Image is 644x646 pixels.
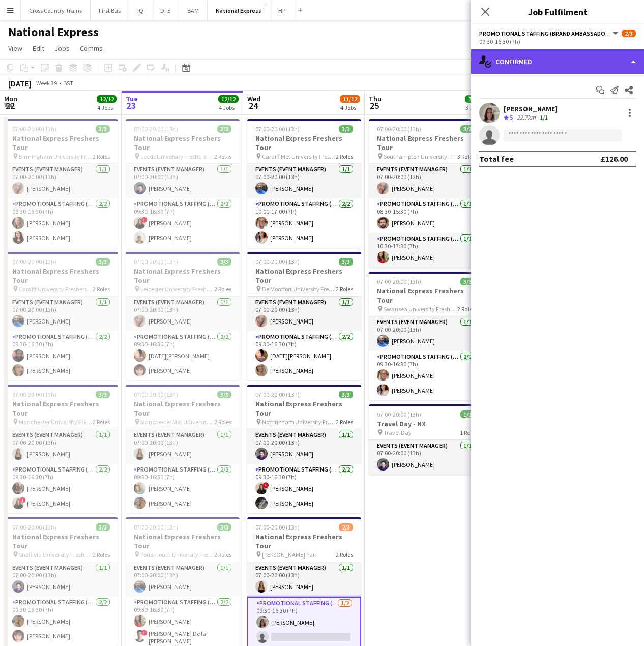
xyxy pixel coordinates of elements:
span: 07:00-20:00 (13h) [134,125,178,133]
app-job-card: 07:00-20:00 (13h)3/3National Express Freshers Tour Leicester University Freshers Fair2 RolesEvent... [126,252,240,380]
app-card-role: Events (Event Manager)1/107:00-20:00 (13h)[PERSON_NAME] [247,164,361,198]
span: 2 Roles [214,285,231,293]
span: 3/3 [96,258,110,266]
a: View [4,42,26,55]
app-card-role: Events (Event Manager)1/107:00-20:00 (13h)[PERSON_NAME] [126,562,240,597]
span: ! [20,497,26,503]
span: 2 Roles [93,153,110,160]
a: Comms [76,42,107,55]
span: 07:00-20:00 (13h) [255,523,300,531]
div: 4 Jobs [97,104,116,111]
div: 07:00-20:00 (13h)3/3National Express Freshers Tour De Montfort University Freshers Fair2 RolesEve... [247,252,361,380]
span: View [8,44,22,53]
div: 07:00-20:00 (13h)3/3National Express Freshers Tour Leeds University Freshers Fair2 RolesEvents (E... [126,119,240,248]
span: Week 39 [34,79,59,87]
span: Leicester University Freshers Fair [140,285,214,293]
span: 2 Roles [214,551,231,559]
app-job-card: 07:00-20:00 (13h)3/3National Express Freshers Tour Cardiff University Freshers Fair2 RolesEvents ... [4,252,118,380]
app-job-card: 07:00-20:00 (13h)3/3National Express Freshers Tour Birmingham University Freshers Fair2 RolesEven... [4,119,118,248]
span: 3/3 [339,258,353,266]
span: 07:00-20:00 (13h) [134,523,178,531]
span: ! [263,482,269,488]
app-job-card: 07:00-20:00 (13h)3/3National Express Freshers Tour Southampton University Freshers Fair3 RolesEve... [369,119,483,268]
h3: National Express Freshers Tour [247,134,361,152]
span: 07:00-20:00 (13h) [377,410,421,418]
app-card-role: Events (Event Manager)1/107:00-20:00 (13h)[PERSON_NAME] [247,562,361,597]
span: Southampton University Freshers Fair [384,153,457,160]
span: 3/3 [217,258,231,266]
span: Edit [33,44,44,53]
app-job-card: 07:00-20:00 (13h)3/3National Express Freshers Tour Cardiff Met University Freshers Fair2 RolesEve... [247,119,361,248]
app-card-role: Promotional Staffing (Brand Ambassadors)2/209:30-16:30 (7h)![PERSON_NAME][PERSON_NAME] [126,198,240,248]
app-card-role: Promotional Staffing (Brand Ambassadors)2/209:30-16:30 (7h)![PERSON_NAME][PERSON_NAME] [247,464,361,513]
h3: National Express Freshers Tour [4,399,118,418]
span: ! [141,630,148,636]
span: 07:00-20:00 (13h) [255,258,300,266]
app-job-card: 07:00-20:00 (13h)3/3National Express Freshers Tour Nottingham University Freshers Fair2 RolesEven... [247,385,361,513]
div: [PERSON_NAME] [504,104,558,113]
h3: National Express Freshers Tour [126,399,240,418]
span: 07:00-20:00 (13h) [134,391,178,398]
span: Cardiff University Freshers Fair [19,285,93,293]
span: Tue [126,94,138,103]
app-job-card: 07:00-20:00 (13h)3/3National Express Freshers Tour Manchester University Freshers Fair2 RolesEven... [4,385,118,513]
span: 2 Roles [214,153,231,160]
button: DFE [152,1,179,20]
span: 3 Roles [457,153,475,160]
app-card-role: Promotional Staffing (Brand Ambassadors)2/209:30-16:30 (7h)[PERSON_NAME][PERSON_NAME] [369,351,483,400]
app-card-role: Promotional Staffing (Brand Ambassadors)2/209:30-16:30 (7h)[PERSON_NAME][PERSON_NAME] [4,597,118,646]
h1: National Express [8,24,99,40]
h3: National Express Freshers Tour [247,399,361,418]
a: Edit [28,42,48,55]
h3: Job Fulfilment [471,5,644,18]
span: ! [141,217,148,223]
span: [PERSON_NAME] Fair [262,551,316,559]
div: 22.7km [515,113,538,122]
app-card-role: Promotional Staffing (Brand Ambassadors)2/209:30-16:30 (7h)[PERSON_NAME][PERSON_NAME] [4,331,118,380]
span: 7/7 [465,95,479,103]
span: 07:00-20:00 (13h) [12,258,56,266]
app-card-role: Events (Event Manager)1/107:00-20:00 (13h)[PERSON_NAME] [369,316,483,351]
span: Leeds University Freshers Fair [140,153,214,160]
div: BST [63,79,73,87]
span: 07:00-20:00 (13h) [377,278,421,285]
span: 2 Roles [214,418,231,426]
button: First Bus [91,1,129,20]
app-card-role: Events (Event Manager)1/107:00-20:00 (13h)[PERSON_NAME] [126,164,240,198]
h3: National Express Freshers Tour [4,134,118,152]
span: 5 [510,113,513,121]
button: HP [270,1,294,20]
div: 07:00-20:00 (13h)3/3National Express Freshers Tour Swansea University Freshers Fair2 RolesEvents ... [369,272,483,400]
app-job-card: 07:00-20:00 (13h)3/3National Express Freshers Tour Manchester Met University Freshers Fair2 Roles... [126,385,240,513]
span: 3/3 [460,278,475,285]
div: 09:30-16:30 (7h) [479,38,636,45]
button: IQ [129,1,152,20]
span: Portsmouth University Freshers Fair [140,551,214,559]
span: Swansea University Freshers Fair [384,305,457,313]
span: Travel Day [384,429,412,436]
span: 3/3 [460,125,475,133]
div: 3 Jobs [465,104,481,111]
span: 3/3 [96,523,110,531]
span: 3/3 [217,125,231,133]
div: [DATE] [8,78,32,89]
app-card-role: Promotional Staffing (Brand Ambassadors)2/209:30-16:30 (7h)[DATE][PERSON_NAME][PERSON_NAME] [126,331,240,380]
app-card-role: Promotional Staffing (Brand Ambassadors)2/209:30-16:30 (7h)[PERSON_NAME][PERSON_NAME] [4,198,118,248]
span: 3/3 [96,125,110,133]
span: Wed [247,94,260,103]
span: 07:00-20:00 (13h) [12,125,56,133]
span: Comms [80,44,103,53]
button: Promotional Staffing (Brand Ambassadors) [479,30,620,37]
span: 11/12 [340,95,360,103]
span: 07:00-20:00 (13h) [134,258,178,266]
span: 2/3 [622,30,636,37]
span: 2 Roles [93,285,110,293]
app-job-card: 07:00-20:00 (13h)3/3National Express Freshers Tour Sheffield University Freshers Fair2 RolesEvent... [4,517,118,646]
app-card-role: Events (Event Manager)1/107:00-20:00 (13h)[PERSON_NAME] [247,429,361,464]
button: National Express [208,1,270,20]
span: 3/3 [339,125,353,133]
